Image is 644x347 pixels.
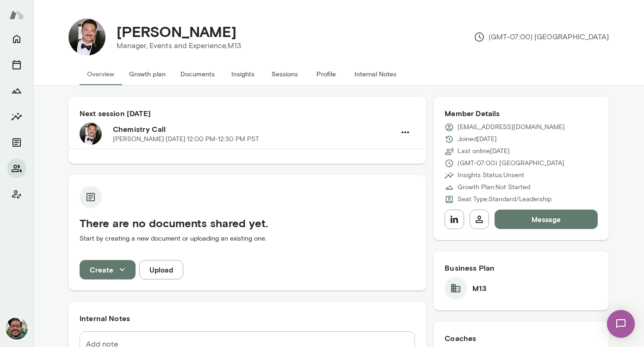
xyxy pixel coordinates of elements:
[458,123,565,132] p: [EMAIL_ADDRESS][DOMAIN_NAME]
[458,135,497,144] p: Joined [DATE]
[474,31,609,43] p: (GMT-07:00) [GEOGRAPHIC_DATA]
[472,283,486,294] h6: M13
[80,313,415,324] h6: Internal Notes
[7,133,26,152] button: Documents
[80,216,415,230] h5: There are no documents shared yet.
[7,30,26,48] button: Home
[117,40,241,51] p: Manager, Events and Experience, M13
[7,107,26,126] button: Insights
[117,23,236,40] h4: [PERSON_NAME]
[122,63,173,85] button: Growth plan
[80,108,415,119] h6: Next session [DATE]
[68,19,105,56] img: Arbo Shah
[173,63,222,85] button: Documents
[264,63,305,85] button: Sessions
[6,317,28,340] img: Mike Valdez Landeros
[458,171,524,180] p: Insights Status: Unsent
[347,63,404,85] button: Internal Notes
[445,262,598,273] h6: Business Plan
[445,108,598,119] h6: Member Details
[7,56,26,74] button: Sessions
[495,210,598,229] button: Message
[80,260,136,279] button: Create
[9,6,24,24] img: Mento
[113,135,259,144] p: [PERSON_NAME] · [DATE] · 12:00 PM-12:30 PM PST
[445,333,598,344] h6: Coaches
[458,159,564,168] p: (GMT-07:00) [GEOGRAPHIC_DATA]
[222,63,264,85] button: Insights
[80,234,415,243] p: Start by creating a new document or uploading an existing one.
[7,159,26,178] button: Members
[113,124,396,135] h6: Chemistry Call
[458,195,551,204] p: Seat Type: Standard/Leadership
[139,260,183,279] button: Upload
[458,183,530,192] p: Growth Plan: Not Started
[7,81,26,100] button: Growth Plan
[305,63,347,85] button: Profile
[458,147,510,156] p: Last online [DATE]
[7,185,26,204] button: Client app
[80,63,122,85] button: Overview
